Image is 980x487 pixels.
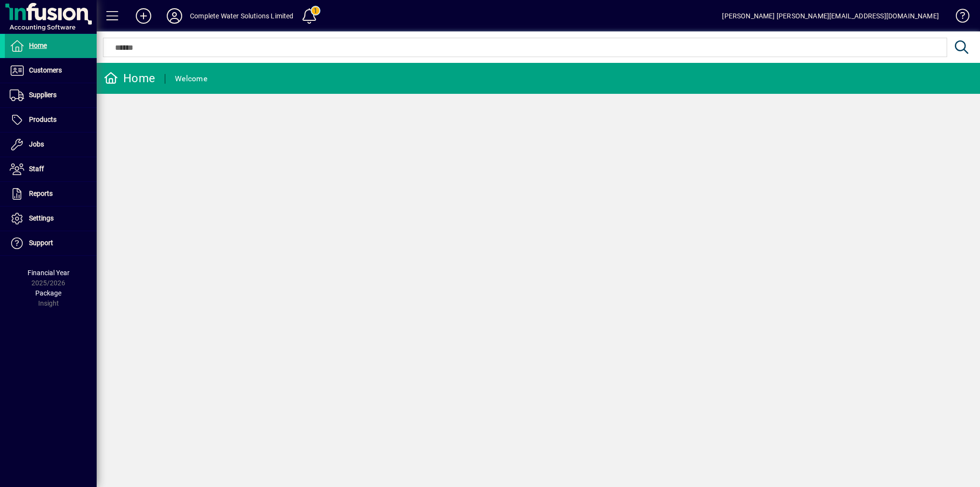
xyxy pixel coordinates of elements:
[5,207,97,231] a: Settings
[28,269,70,277] span: Financial Year
[722,8,939,24] div: [PERSON_NAME] [PERSON_NAME][EMAIL_ADDRESS][DOMAIN_NAME]
[5,133,97,157] a: Jobs
[949,2,968,33] a: Knowledge Base
[29,239,53,247] span: Support
[128,7,159,25] button: Add
[159,7,190,25] button: Profile
[29,140,44,148] span: Jobs
[5,157,97,181] a: Staff
[190,8,294,24] div: Complete Water Solutions Limited
[35,289,61,297] span: Package
[5,108,97,132] a: Products
[5,182,97,206] a: Reports
[5,59,97,83] a: Customers
[5,83,97,107] a: Suppliers
[5,231,97,255] a: Support
[29,190,53,197] span: Reports
[29,214,54,222] span: Settings
[104,71,155,86] div: Home
[29,165,44,173] span: Staff
[29,116,57,123] span: Products
[29,91,57,99] span: Suppliers
[29,66,62,74] span: Customers
[175,71,207,87] div: Welcome
[29,42,47,49] span: Home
